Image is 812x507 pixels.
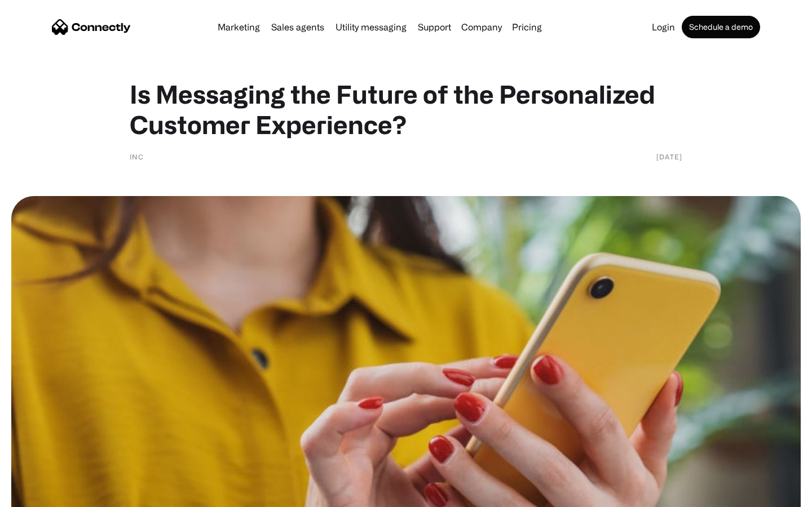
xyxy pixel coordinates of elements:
[413,23,456,32] a: Support
[656,151,682,162] div: [DATE]
[461,19,502,35] div: Company
[130,151,144,162] div: Inc
[11,487,68,503] aside: Language selected: English
[23,487,68,503] ul: Language list
[52,19,131,35] a: home
[267,23,329,32] a: Sales agents
[130,79,682,140] h1: Is Messaging the Future of the Personalized Customer Experience?
[682,16,760,38] a: Schedule a demo
[458,19,505,35] div: Company
[331,23,411,32] a: Utility messaging
[647,23,679,32] a: Login
[213,23,264,32] a: Marketing
[507,23,546,32] a: Pricing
